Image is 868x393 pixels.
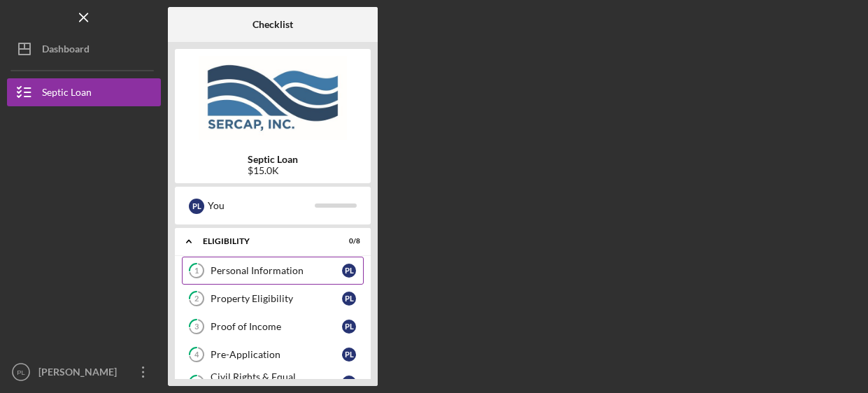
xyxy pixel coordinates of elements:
[342,348,356,362] div: P L
[211,265,342,276] div: Personal Information
[211,293,342,304] div: Property Eligibility
[335,237,360,245] div: 0 / 8
[248,165,298,176] div: $15.0K
[208,194,315,217] div: You
[248,154,298,165] b: Septic Loan
[194,378,199,387] tspan: 5
[7,78,161,106] button: Septic Loan
[342,292,356,306] div: P L
[211,349,342,360] div: Pre-Application
[35,358,126,390] div: [PERSON_NAME]
[203,237,325,245] div: Eligibility
[42,78,92,110] div: Septic Loan
[252,19,293,30] b: Checklist
[342,376,356,390] div: P L
[17,369,25,376] text: PL
[342,264,356,278] div: P L
[182,285,364,313] a: 2Property EligibilityPL
[182,341,364,369] a: 4Pre-ApplicationPL
[194,266,199,276] tspan: 1
[342,320,356,334] div: P L
[194,294,199,303] tspan: 2
[182,313,364,341] a: 3Proof of IncomePL
[194,350,199,359] tspan: 4
[7,35,161,63] button: Dashboard
[194,322,199,331] tspan: 3
[7,358,161,386] button: PL[PERSON_NAME]
[211,321,342,332] div: Proof of Income
[42,35,90,66] div: Dashboard
[175,56,371,140] img: Product logo
[189,199,204,214] div: P L
[182,257,364,285] a: 1Personal InformationPL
